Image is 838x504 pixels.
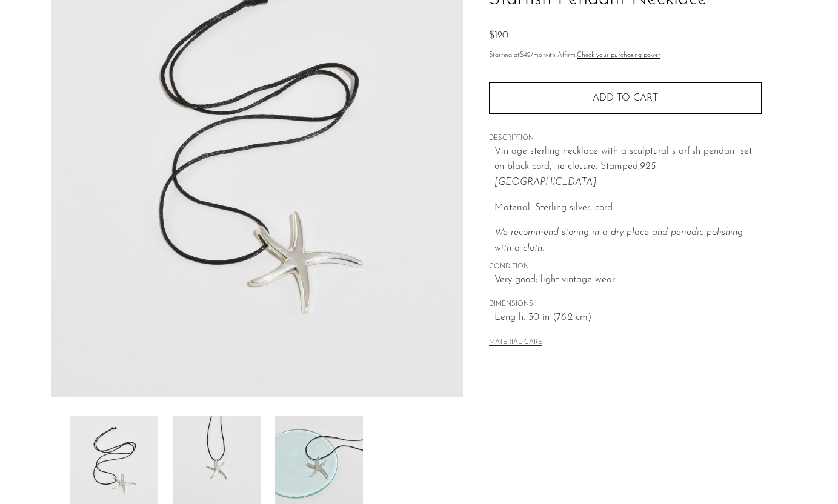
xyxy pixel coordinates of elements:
[489,50,762,61] p: Starting at /mo with Affirm.
[494,144,762,191] p: Vintage sterling necklace with a sculptural starfish pendant set on black cord, tie closure. Stam...
[520,52,531,59] span: $42
[593,93,658,103] span: Add to cart
[494,201,762,216] p: Material: Sterling silver, cord.
[494,228,743,253] i: We recommend storing in a dry place and periodic polishing with a cloth.
[489,31,508,41] span: $120
[494,310,762,326] span: Length: 30 in (76.2 cm)
[489,82,762,114] button: Add to cart
[489,133,762,144] span: DESCRIPTION
[577,52,660,59] a: Check your purchasing power - Learn more about Affirm Financing (opens in modal)
[489,262,762,273] span: CONDITION
[489,299,762,310] span: DIMENSIONS
[494,273,762,288] span: Very good; light vintage wear.
[489,339,542,348] button: MATERIAL CARE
